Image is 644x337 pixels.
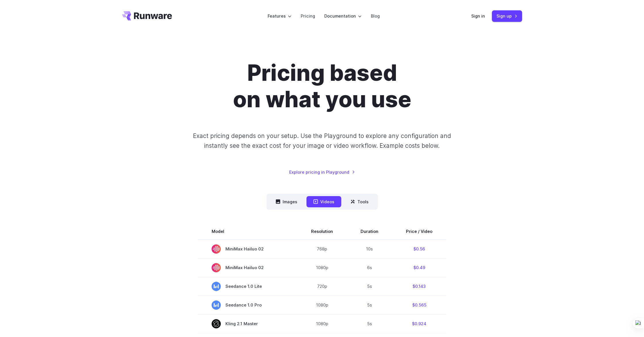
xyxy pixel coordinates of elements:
span: Seedance 1.0 Lite [212,282,283,291]
a: Sign in [471,13,485,19]
button: Videos [306,196,341,207]
a: Blog [371,13,380,19]
td: 6s [347,258,392,277]
th: Resolution [297,223,347,240]
th: Model [198,223,297,240]
a: Sign up [492,10,522,22]
td: 5s [347,296,392,314]
label: Features [268,13,292,19]
a: Go to / [122,11,172,20]
h1: Pricing based on what you use [162,60,482,113]
td: 720p [297,277,347,296]
label: Documentation [324,13,362,19]
td: $0.49 [392,258,446,277]
td: 5s [347,277,392,296]
th: Price / Video [392,223,446,240]
a: Pricing [301,13,315,19]
td: 1080p [297,258,347,277]
span: MiniMax Hailuo 02 [212,244,283,254]
span: MiniMax Hailuo 02 [212,263,283,272]
td: 5s [347,314,392,333]
td: 1080p [297,314,347,333]
span: Seedance 1.0 Pro [212,300,283,310]
th: Duration [347,223,392,240]
td: 768p [297,240,347,259]
p: Exact pricing depends on your setup. Use the Playground to explore any configuration and instantl... [182,131,462,150]
span: Kling 2.1 Master [212,319,283,328]
td: $0.143 [392,277,446,296]
a: Explore pricing in Playground [289,169,355,175]
td: $0.56 [392,240,446,259]
td: $0.565 [392,296,446,314]
td: $0.924 [392,314,446,333]
td: 1080p [297,296,347,314]
button: Tools [344,196,375,207]
button: Images [269,196,304,207]
td: 10s [347,240,392,259]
